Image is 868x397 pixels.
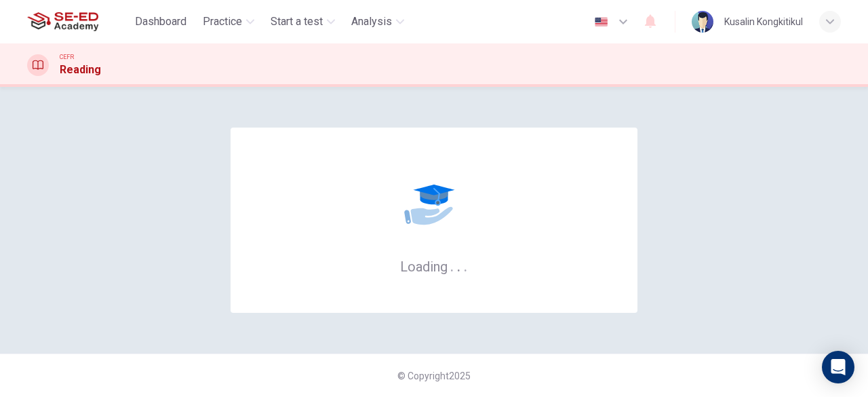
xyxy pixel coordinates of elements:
[351,14,392,30] span: Analysis
[400,257,468,275] h6: Loading
[197,10,260,34] button: Practice
[271,14,323,30] span: Start a test
[60,52,74,62] span: CEFR
[724,14,803,30] div: Kusalin Kongkitikul
[450,254,454,276] h6: .
[456,254,461,276] h6: .
[463,254,468,276] h6: .
[822,351,854,383] div: Open Intercom Messenger
[135,14,186,30] span: Dashboard
[203,14,242,30] span: Practice
[265,10,340,34] button: Start a test
[27,8,98,35] img: SE-ED Academy logo
[60,62,101,78] h1: Reading
[593,17,610,27] img: en
[27,8,130,35] a: SE-ED Academy logo
[397,371,471,381] span: © Copyright 2025
[692,11,713,33] img: Profile picture
[130,10,192,34] button: Dashboard
[346,10,410,34] button: Analysis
